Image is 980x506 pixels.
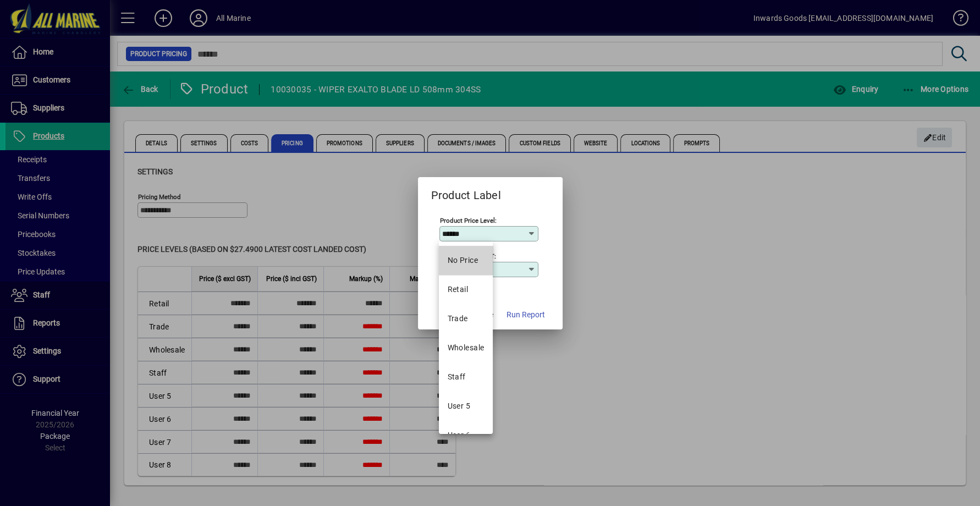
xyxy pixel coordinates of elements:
div: User 5 [448,400,471,412]
div: Trade [448,313,468,324]
mat-option: Trade [439,304,493,333]
h2: Product Label [418,177,514,204]
mat-option: User 5 [439,392,493,421]
button: Run Report [502,305,549,325]
div: Wholesale [448,342,485,354]
span: No Price [448,255,478,266]
mat-option: Retail [439,275,493,304]
span: Run Report [506,309,545,321]
mat-option: Staff [439,362,493,392]
mat-option: Wholesale [439,333,493,362]
mat-label: Product Price Level: [440,216,497,224]
div: Retail [448,284,469,295]
mat-option: User 6 [439,421,493,450]
div: Staff [448,371,466,383]
div: User 6 [448,430,471,441]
